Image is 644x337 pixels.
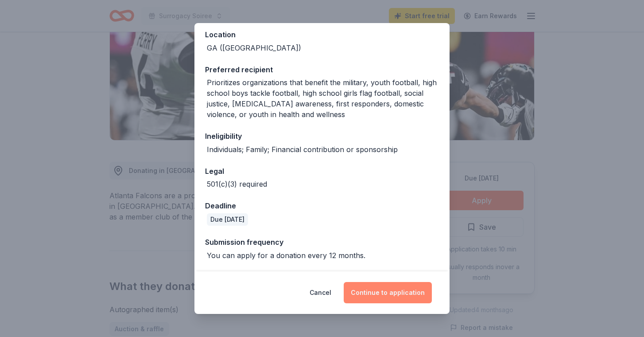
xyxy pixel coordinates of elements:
[205,200,439,212] div: Deadline
[207,144,398,155] div: Individuals; Family; Financial contribution or sponsorship
[310,282,331,303] button: Cancel
[205,64,439,75] div: Preferred recipient
[207,43,301,53] div: GA ([GEOGRAPHIC_DATA])
[205,130,439,142] div: Ineligibility
[207,213,248,226] div: Due [DATE]
[344,282,432,303] button: Continue to application
[205,236,439,248] div: Submission frequency
[207,179,267,189] div: 501(c)(3) required
[207,77,439,120] div: Prioritizes organizations that benefit the military, youth football, high school boys tackle foot...
[205,29,439,40] div: Location
[207,250,365,261] div: You can apply for a donation every 12 months.
[205,165,439,177] div: Legal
